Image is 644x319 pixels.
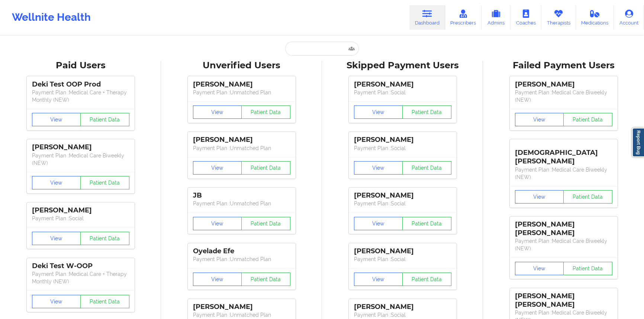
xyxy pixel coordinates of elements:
[402,105,451,119] button: Patient Data
[32,232,81,245] button: View
[32,143,129,152] div: [PERSON_NAME]
[614,5,644,30] a: Account
[193,200,290,207] p: Payment Plan : Unmatched Plan
[193,105,242,119] button: View
[5,60,156,71] div: Paid Users
[354,80,451,89] div: [PERSON_NAME]
[402,273,451,286] button: Patient Data
[563,190,612,204] button: Patient Data
[354,255,451,263] p: Payment Plan : Social
[354,273,403,286] button: View
[354,247,451,255] div: [PERSON_NAME]
[32,295,81,308] button: View
[193,136,290,144] div: [PERSON_NAME]
[193,255,290,263] p: Payment Plan : Unmatched Plan
[409,5,445,30] a: Dashboard
[32,176,81,189] button: View
[515,143,612,166] div: [DEMOGRAPHIC_DATA][PERSON_NAME]
[354,200,451,207] p: Payment Plan : Social
[632,128,644,157] a: Report Bug
[515,292,612,309] div: [PERSON_NAME] [PERSON_NAME]
[354,105,403,119] button: View
[354,217,403,230] button: View
[241,217,290,230] button: Patient Data
[80,176,129,189] button: Patient Data
[241,105,290,119] button: Patient Data
[32,152,129,167] p: Payment Plan : Medical Care Biweekly (NEW)
[241,273,290,286] button: Patient Data
[445,5,482,30] a: Prescribers
[563,113,612,126] button: Patient Data
[193,80,290,89] div: [PERSON_NAME]
[193,217,242,230] button: View
[354,191,451,200] div: [PERSON_NAME]
[511,5,541,30] a: Coaches
[354,144,451,152] p: Payment Plan : Social
[241,161,290,175] button: Patient Data
[32,206,129,215] div: [PERSON_NAME]
[354,303,451,311] div: [PERSON_NAME]
[32,215,129,222] p: Payment Plan : Social
[354,89,451,96] p: Payment Plan : Social
[193,144,290,152] p: Payment Plan : Unmatched Plan
[515,262,564,275] button: View
[193,303,290,311] div: [PERSON_NAME]
[402,161,451,175] button: Patient Data
[80,113,129,126] button: Patient Data
[354,136,451,144] div: [PERSON_NAME]
[193,311,290,319] p: Payment Plan : Unmatched Plan
[515,80,612,89] div: [PERSON_NAME]
[515,220,612,237] div: [PERSON_NAME] [PERSON_NAME]
[193,161,242,175] button: View
[482,5,511,30] a: Admins
[166,60,317,71] div: Unverified Users
[32,80,129,89] div: Deki Test OOP Prod
[327,60,478,71] div: Skipped Payment Users
[32,113,81,126] button: View
[193,89,290,96] p: Payment Plan : Unmatched Plan
[488,60,639,71] div: Failed Payment Users
[32,270,129,285] p: Payment Plan : Medical Care + Therapy Monthly (NEW)
[32,89,129,104] p: Payment Plan : Medical Care + Therapy Monthly (NEW)
[80,232,129,245] button: Patient Data
[576,5,614,30] a: Medications
[354,161,403,175] button: View
[80,295,129,308] button: Patient Data
[515,113,564,126] button: View
[515,166,612,181] p: Payment Plan : Medical Care Biweekly (NEW)
[563,262,612,275] button: Patient Data
[515,190,564,204] button: View
[32,262,129,270] div: Deki Test W-OOP
[515,237,612,252] p: Payment Plan : Medical Care Biweekly (NEW)
[193,273,242,286] button: View
[515,89,612,104] p: Payment Plan : Medical Care Biweekly (NEW)
[402,217,451,230] button: Patient Data
[193,191,290,200] div: JB
[541,5,576,30] a: Therapists
[354,311,451,319] p: Payment Plan : Social
[193,247,290,255] div: Oyelade Efe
